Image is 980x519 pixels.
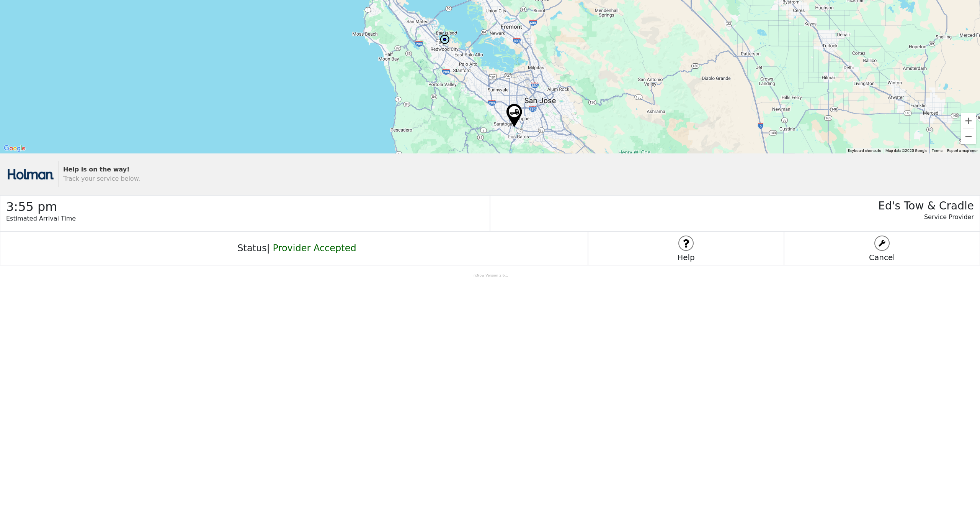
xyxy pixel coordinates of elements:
button: Keyboard shortcuts [848,148,881,153]
img: trx now logo [8,169,54,180]
img: logo stuff [875,236,889,250]
a: Terms [932,148,942,153]
a: Open this area in Google Maps (opens a new window) [2,143,27,153]
span: Provider Accepted [273,243,356,254]
button: Zoom out [961,129,976,144]
p: Service Provider [490,213,974,229]
img: logo stuff [679,236,693,250]
h3: Ed's Tow & Cradle [490,196,974,213]
h5: Cancel [784,253,980,262]
button: Zoom in [961,113,976,129]
h2: 3:55 pm [6,196,490,214]
strong: Help is on the way! [63,166,130,173]
p: Estimated Arrival Time [6,214,490,231]
h4: Status | [232,243,356,254]
span: Track your service below. [63,175,140,182]
h5: Help [588,253,784,262]
a: Report a map error [947,148,978,153]
span: Map data ©2025 Google [885,148,927,153]
img: Google [2,143,27,153]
